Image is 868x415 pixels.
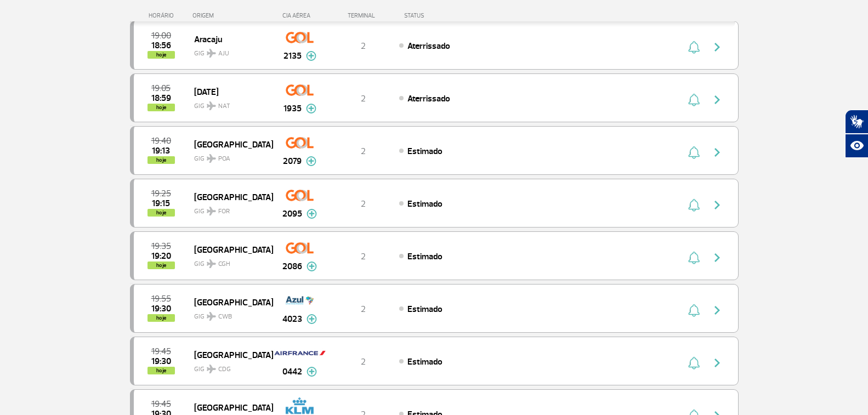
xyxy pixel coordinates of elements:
span: GIG [194,201,264,217]
img: destiny_airplane.svg [207,312,216,321]
span: AJU [218,49,229,59]
span: GIG [194,95,264,111]
div: STATUS [399,12,488,19]
span: 2025-08-27 19:20:00 [151,252,171,260]
span: 2 [361,304,366,315]
span: [GEOGRAPHIC_DATA] [194,242,264,257]
img: seta-direita-painel-voo.svg [711,356,724,369]
span: FOR [218,207,230,217]
button: Abrir tradutor de língua de sinais. [845,110,868,134]
img: sino-painel-voo.svg [688,251,700,264]
span: 2079 [283,155,302,168]
span: 2025-08-27 19:45:00 [151,400,171,408]
span: 2025-08-27 19:55:00 [151,295,171,303]
span: Estimado [407,304,442,315]
span: [GEOGRAPHIC_DATA] [194,137,264,151]
span: 2135 [283,49,302,62]
span: 2025-08-27 19:00:00 [151,32,171,39]
span: [GEOGRAPHIC_DATA] [194,348,264,362]
span: 0442 [282,365,302,378]
span: GIG [194,359,264,374]
span: 2025-08-27 19:05:00 [151,84,171,92]
span: 2025-08-27 18:59:58 [151,94,171,102]
span: Aterrissado [407,93,450,104]
span: GIG [194,306,264,322]
span: CWB [218,312,232,322]
span: hoje [147,156,175,164]
span: Estimado [407,251,442,262]
img: destiny_airplane.svg [207,49,216,58]
span: 2025-08-27 19:30:00 [151,357,171,365]
span: NAT [218,101,230,111]
img: sino-painel-voo.svg [688,93,700,106]
span: CGH [218,259,230,269]
span: 2095 [282,207,302,220]
img: seta-direita-painel-voo.svg [711,41,724,54]
img: mais-info-painel-voo.svg [307,314,317,324]
img: mais-info-painel-voo.svg [307,261,317,271]
span: [GEOGRAPHIC_DATA] [194,190,264,204]
img: destiny_airplane.svg [207,365,216,373]
img: mais-info-painel-voo.svg [307,367,317,377]
span: GIG [194,148,264,164]
img: seta-direita-painel-voo.svg [711,198,724,212]
img: destiny_airplane.svg [207,154,216,163]
div: HORÁRIO [133,12,193,19]
span: Estimado [407,356,442,367]
img: sino-painel-voo.svg [688,146,700,159]
button: Abrir recursos assistivos. [845,134,868,158]
span: 2025-08-27 19:35:00 [151,242,171,250]
span: hoje [147,51,175,59]
img: seta-direita-painel-voo.svg [711,304,724,317]
span: GIG [194,253,264,269]
span: 2 [361,198,366,209]
span: 2 [361,251,366,262]
span: 2025-08-27 19:15:00 [152,200,170,207]
span: Aracaju [194,32,264,46]
span: 2 [361,356,366,367]
span: hoje [147,261,175,269]
img: seta-direita-painel-voo.svg [711,146,724,159]
span: 2025-08-27 18:56:00 [151,42,171,49]
span: hoje [147,314,175,322]
img: seta-direita-painel-voo.svg [711,93,724,106]
img: mais-info-painel-voo.svg [306,104,316,113]
span: 2025-08-27 19:45:00 [151,348,171,355]
span: 2025-08-27 19:13:00 [152,147,170,155]
span: 4023 [282,312,302,326]
div: Plugin de acessibilidade da Hand Talk. [845,110,868,158]
span: hoje [147,209,175,217]
span: CDG [218,365,231,374]
span: hoje [147,367,175,374]
img: sino-painel-voo.svg [688,198,700,212]
span: 2025-08-27 19:40:00 [151,137,171,145]
img: mais-info-painel-voo.svg [306,51,316,61]
span: [DATE] [194,84,264,99]
span: 2025-08-27 19:30:00 [151,305,171,312]
span: [GEOGRAPHIC_DATA] [194,400,264,414]
span: 1935 [283,102,302,115]
span: Estimado [407,198,442,209]
img: destiny_airplane.svg [207,207,216,215]
span: Estimado [407,146,442,157]
span: 2 [361,41,366,52]
span: Aterrissado [407,41,450,52]
div: CIA AÉREA [273,12,327,19]
span: GIG [194,43,264,59]
span: 2 [361,93,366,104]
div: ORIGEM [192,12,273,19]
img: sino-painel-voo.svg [688,41,700,54]
img: destiny_airplane.svg [207,101,216,110]
img: sino-painel-voo.svg [688,356,700,369]
img: sino-painel-voo.svg [688,304,700,317]
span: 2 [361,146,366,157]
img: mais-info-painel-voo.svg [306,156,316,166]
img: destiny_airplane.svg [207,259,216,268]
span: hoje [147,104,175,111]
span: 2086 [282,260,302,273]
span: POA [218,154,230,164]
span: 2025-08-27 19:25:00 [151,190,171,197]
img: seta-direita-painel-voo.svg [711,251,724,264]
span: [GEOGRAPHIC_DATA] [194,295,264,309]
div: TERMINAL [327,12,399,19]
